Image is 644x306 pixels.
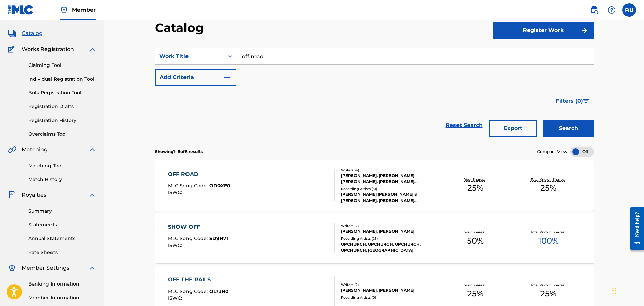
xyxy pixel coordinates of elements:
[60,6,68,14] img: Top Rightsholder
[28,280,96,288] a: Banking Information
[168,183,209,189] span: MLC Song Code :
[159,52,220,60] div: Work Title
[493,22,594,39] button: Register Work
[22,191,46,199] span: Royalties
[8,146,16,154] img: Matching
[22,146,48,154] span: Matching
[28,117,96,124] a: Registration History
[580,26,588,34] img: f7272a7cc735f4ea7f67.svg
[467,182,483,194] span: 25 %
[168,235,209,242] span: MLC Song Code :
[88,264,96,272] img: expand
[464,177,486,182] p: Your Shares:
[341,282,439,287] div: Writers ( 2 )
[209,235,229,242] span: SD9N7T
[464,230,486,235] p: Your Shares:
[341,168,439,173] div: Writers ( 4 )
[464,282,486,288] p: Your Shares:
[540,288,556,300] span: 25 %
[531,282,567,288] p: Total Known Shares:
[622,3,636,17] div: User Menu
[28,62,96,69] a: Claiming Tool
[587,3,601,17] a: Public Search
[28,221,96,228] a: Statements
[155,213,594,263] a: SHOW OFFMLC Song Code:SD9N7TISWC:Writers (2)[PERSON_NAME], [PERSON_NAME]Recording Artists (25)UPC...
[88,191,96,199] img: expand
[28,208,96,215] a: Summary
[168,295,184,301] span: ISWC :
[341,173,439,185] div: [PERSON_NAME], [PERSON_NAME] [PERSON_NAME], [PERSON_NAME] [PERSON_NAME], [PERSON_NAME] [PERSON_NAME]
[28,103,96,110] a: Registration Drafts
[537,149,567,155] span: Compact View
[168,189,184,195] span: ISWC :
[155,48,594,143] form: Search Form
[8,29,16,37] img: Catalog
[168,242,184,248] span: ISWC :
[155,69,236,86] button: Add Criteria
[155,149,203,155] p: Showing 1 - 8 of 8 results
[341,241,439,253] div: UPCHURCH, UPCHURCH, UPCHURCH, UPCHURCH, [GEOGRAPHIC_DATA]
[8,13,49,21] a: SummarySummary
[168,276,229,284] div: OFF THE RAILS
[223,73,231,81] img: 9d2ae6d4665cec9f34b9.svg
[531,177,567,182] p: Total Known Shares:
[28,176,96,183] a: Match History
[625,201,644,255] iframe: Resource Center
[612,280,616,301] div: Drag
[467,288,483,300] span: 25 %
[72,6,96,14] span: Member
[88,45,96,53] img: expand
[28,235,96,242] a: Annual Statements
[543,120,594,137] button: Search
[168,288,209,294] span: MLC Song Code :
[467,235,484,247] span: 50 %
[155,20,207,35] h2: Catalog
[28,162,96,169] a: Matching Tool
[341,191,439,204] div: [PERSON_NAME] [PERSON_NAME] & [PERSON_NAME], [PERSON_NAME] [PERSON_NAME], [PERSON_NAME] [PERSON_N...
[583,99,589,103] img: filter
[168,223,229,231] div: SHOW OFF
[168,170,230,178] div: OFF ROAD
[28,76,96,83] a: Individual Registration Tool
[22,29,43,37] span: Catalog
[22,264,69,272] span: Member Settings
[590,6,598,14] img: search
[209,183,230,189] span: OD0XE0
[341,236,439,241] div: Recording Artists ( 25 )
[341,228,439,234] div: [PERSON_NAME], [PERSON_NAME]
[8,29,43,37] a: CatalogCatalog
[22,45,74,53] span: Works Registration
[341,287,439,293] div: [PERSON_NAME], [PERSON_NAME]
[8,45,17,53] img: Works Registration
[608,6,616,14] img: help
[8,264,16,272] img: Member Settings
[8,5,34,15] img: MLC Logo
[341,223,439,228] div: Writers ( 2 )
[610,274,644,306] iframe: Chat Widget
[28,249,96,256] a: Rate Sheets
[531,230,567,235] p: Total Known Shares:
[605,3,618,17] div: Help
[155,160,594,211] a: OFF ROADMLC Song Code:OD0XE0ISWC:Writers (4)[PERSON_NAME], [PERSON_NAME] [PERSON_NAME], [PERSON_N...
[540,182,556,194] span: 25 %
[341,186,439,191] div: Recording Artists ( 51 )
[28,131,96,138] a: Overclaims Tool
[556,97,583,105] span: Filters ( 0 )
[442,118,486,133] a: Reset Search
[28,89,96,96] a: Bulk Registration Tool
[552,93,594,110] button: Filters (0)
[28,294,96,301] a: Member Information
[8,191,16,199] img: Royalties
[88,146,96,154] img: expand
[489,120,537,137] button: Export
[209,288,229,294] span: OL7JH0
[538,235,559,247] span: 100 %
[341,295,439,300] div: Recording Artists ( 0 )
